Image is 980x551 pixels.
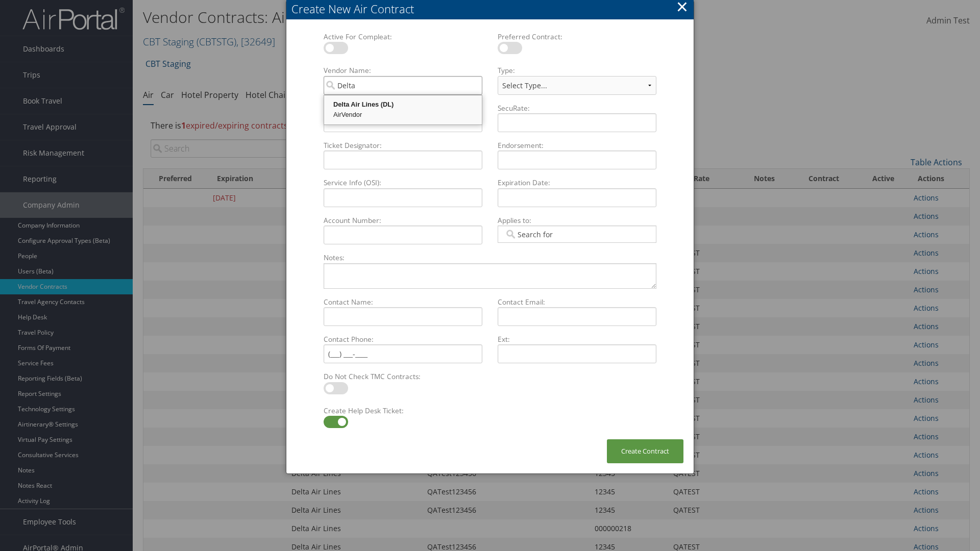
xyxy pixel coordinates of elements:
label: Applies to: [494,215,660,226]
label: Ext: [494,334,660,344]
input: Contact Name: [324,307,482,326]
div: Delta Air Lines (DL) [326,99,480,110]
label: Contact Email: [494,297,660,307]
label: Account Number: [320,215,486,226]
label: Notes: [320,253,660,263]
input: Contact Phone: [324,344,482,363]
input: Service Info (OSI): [324,188,482,207]
label: Vendor Name: [320,65,486,76]
label: Active For Compleat: [320,32,486,42]
input: Ext: [498,344,656,363]
label: Expiration Date: [494,178,660,188]
label: Contact Name: [320,297,486,307]
input: Ticket Designator: [324,151,482,169]
label: Type: [494,65,660,76]
input: Account Number: [324,226,482,244]
input: Endorsement: [498,151,656,169]
label: Preferred Contract: [494,32,660,42]
select: Type: [498,76,656,95]
label: Create Help Desk Ticket: [320,406,486,416]
label: Endorsement: [494,140,660,151]
textarea: Notes: [324,263,656,289]
label: Contact Phone: [320,334,486,344]
input: Expiration Date: [498,188,656,207]
label: SecuRate: [494,103,660,113]
div: AirVendor [326,110,480,120]
input: Applies to: [504,229,561,239]
div: Create New Air Contract [291,1,694,17]
input: Contact Email: [498,307,656,326]
label: Tour Code: [320,103,486,113]
input: SecuRate: [498,113,656,132]
label: Service Info (OSI): [320,178,486,188]
label: Do Not Check TMC Contracts: [320,371,486,382]
input: Vendor Name: [324,76,482,95]
label: Ticket Designator: [320,140,486,151]
button: Create Contract [607,439,683,463]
